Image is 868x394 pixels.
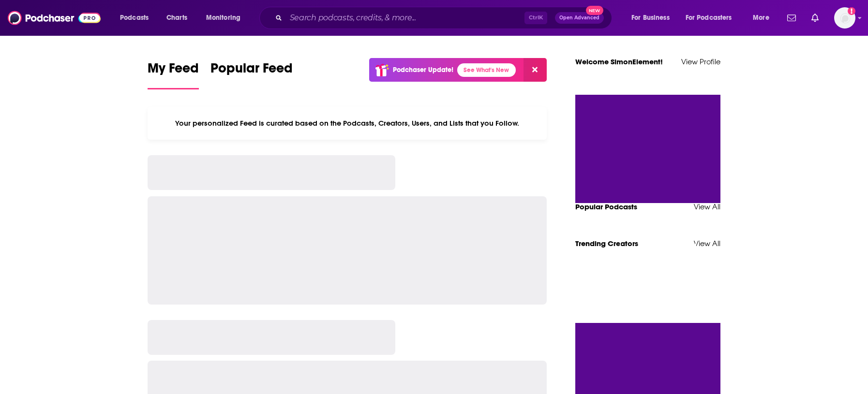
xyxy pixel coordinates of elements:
[524,12,547,24] span: Ctrl K
[199,10,253,26] button: open menu
[586,6,603,15] span: New
[166,11,187,25] span: Charts
[783,10,800,26] a: Show notifications dropdown
[148,60,199,82] span: My Feed
[148,107,547,140] div: Your personalized Feed is curated based on the Podcasts, Creators, Users, and Lists that you Follow.
[834,7,855,29] img: User Profile
[575,202,637,211] a: Popular Podcasts
[834,7,855,29] span: Logged in as SimonElement
[457,63,516,77] a: See What's New
[848,7,855,15] svg: Add a profile image
[753,11,769,25] span: More
[681,57,720,66] a: View Profile
[746,10,781,26] button: open menu
[575,239,638,248] a: Trending Creators
[210,60,293,89] a: Popular Feed
[555,12,604,24] button: Open AdvancedNew
[694,239,720,248] a: View All
[393,66,453,74] p: Podchaser Update!
[575,57,663,66] a: Welcome SimonElement!
[210,60,293,82] span: Popular Feed
[834,7,855,29] button: Show profile menu
[160,10,193,26] a: Charts
[286,10,524,26] input: Search podcasts, credits, & more...
[8,9,101,27] img: Podchaser - Follow, Share and Rate Podcasts
[120,11,149,25] span: Podcasts
[808,10,823,26] a: Show notifications dropdown
[559,15,599,20] span: Open Advanced
[269,7,621,29] div: Search podcasts, credits, & more...
[206,11,240,25] span: Monitoring
[679,10,746,26] button: open menu
[625,10,682,26] button: open menu
[148,60,199,89] a: My Feed
[113,10,161,26] button: open menu
[686,11,732,25] span: For Podcasters
[694,202,720,211] a: View All
[631,11,670,25] span: For Business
